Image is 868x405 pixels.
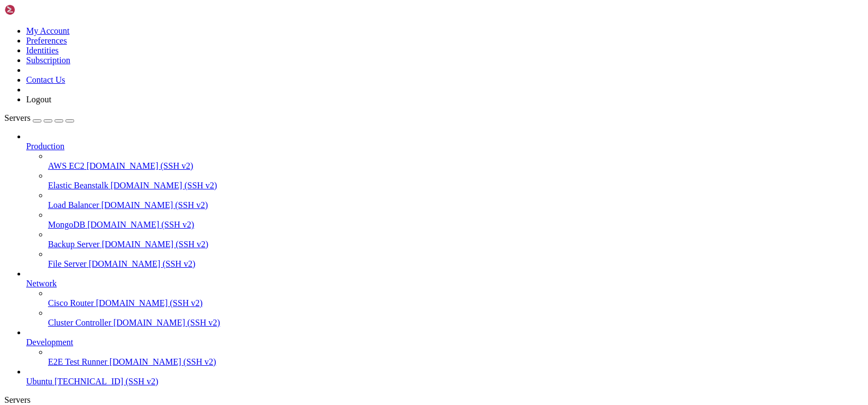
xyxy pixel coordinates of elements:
[26,95,51,104] a: Logout
[48,161,864,171] a: AWS EC2 [DOMAIN_NAME] (SSH v2)
[4,4,67,15] img: Shellngn
[48,200,99,210] span: Load Balancer
[48,259,864,269] a: File Server [DOMAIN_NAME] (SSH v2)
[26,56,70,65] a: Subscription
[55,377,158,386] span: [TECHNICAL_ID] (SSH v2)
[48,161,85,170] span: AWS EC2
[48,298,94,308] span: Cisco Router
[26,337,864,347] a: Development
[26,377,52,386] span: Ubuntu
[48,220,85,229] span: MongoDB
[48,259,87,268] span: File Server
[48,357,864,367] a: E2E Test Runner [DOMAIN_NAME] (SSH v2)
[48,240,864,249] a: Backup Server [DOMAIN_NAME] (SSH v2)
[110,357,216,366] span: [DOMAIN_NAME] (SSH v2)
[111,181,218,190] span: [DOMAIN_NAME] (SSH v2)
[48,181,864,191] a: Elastic Beanstalk [DOMAIN_NAME] (SSH v2)
[26,269,864,328] li: Network
[26,142,64,151] span: Production
[48,200,864,210] a: Load Balancer [DOMAIN_NAME] (SSH v2)
[48,318,111,327] span: Cluster Controller
[48,210,864,230] li: MongoDB [DOMAIN_NAME] (SSH v2)
[102,240,209,249] span: [DOMAIN_NAME] (SSH v2)
[48,151,864,171] li: AWS EC2 [DOMAIN_NAME] (SSH v2)
[26,367,864,386] li: Ubuntu [TECHNICAL_ID] (SSH v2)
[26,377,864,386] a: Ubuntu [TECHNICAL_ID] (SSH v2)
[87,220,194,229] span: [DOMAIN_NAME] (SSH v2)
[96,298,203,308] span: [DOMAIN_NAME] (SSH v2)
[48,230,864,249] li: Backup Server [DOMAIN_NAME] (SSH v2)
[26,337,73,347] span: Development
[113,318,220,327] span: [DOMAIN_NAME] (SSH v2)
[48,220,864,230] a: MongoDB [DOMAIN_NAME] (SSH v2)
[48,357,107,366] span: E2E Test Runner
[48,181,108,190] span: Elastic Beanstalk
[26,279,57,288] span: Network
[26,26,70,35] a: My Account
[48,289,864,308] li: Cisco Router [DOMAIN_NAME] (SSH v2)
[26,75,65,84] a: Contact Us
[4,113,74,122] a: Servers
[48,298,864,308] a: Cisco Router [DOMAIN_NAME] (SSH v2)
[26,328,864,367] li: Development
[48,318,864,328] a: Cluster Controller [DOMAIN_NAME] (SSH v2)
[48,191,864,210] li: Load Balancer [DOMAIN_NAME] (SSH v2)
[87,161,194,170] span: [DOMAIN_NAME] (SSH v2)
[101,200,208,210] span: [DOMAIN_NAME] (SSH v2)
[26,142,864,151] a: Production
[48,249,864,269] li: File Server [DOMAIN_NAME] (SSH v2)
[26,46,59,55] a: Identities
[26,279,864,289] a: Network
[26,36,67,45] a: Preferences
[48,171,864,191] li: Elastic Beanstalk [DOMAIN_NAME] (SSH v2)
[4,395,864,405] div: Servers
[26,132,864,269] li: Production
[48,347,864,367] li: E2E Test Runner [DOMAIN_NAME] (SSH v2)
[89,259,196,268] span: [DOMAIN_NAME] (SSH v2)
[48,308,864,328] li: Cluster Controller [DOMAIN_NAME] (SSH v2)
[4,113,31,122] span: Servers
[48,240,100,249] span: Backup Server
